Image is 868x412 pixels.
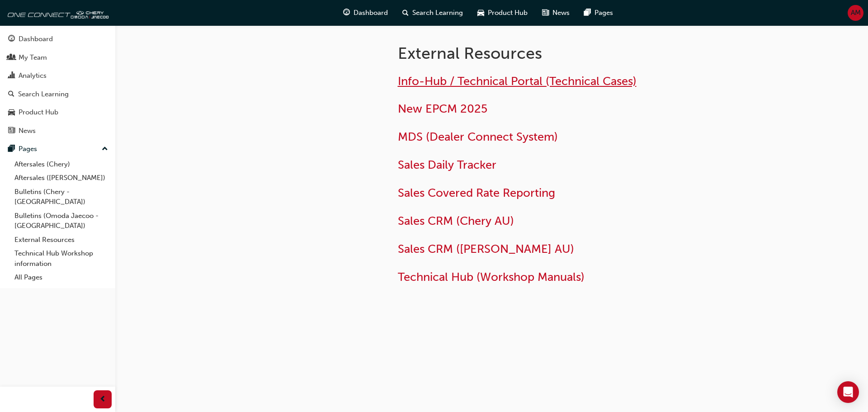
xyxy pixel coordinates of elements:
[837,381,859,403] div: Open Intercom Messenger
[535,4,577,22] a: news-iconNews
[488,8,528,18] span: Product Hub
[18,89,69,99] div: Search Learning
[470,4,535,22] a: car-iconProduct Hub
[4,31,112,47] a: Dashboard
[19,34,53,44] div: Dashboard
[8,54,15,62] span: people-icon
[577,4,620,22] a: pages-iconPages
[398,130,558,144] a: MDS (Dealer Connect System)
[354,8,388,18] span: Dashboard
[99,394,106,405] span: prev-icon
[8,72,15,80] span: chart-icon
[552,8,570,18] span: News
[8,109,15,117] span: car-icon
[398,186,555,200] a: Sales Covered Rate Reporting
[477,7,484,19] span: car-icon
[4,49,112,66] a: My Team
[11,185,112,209] a: Bulletins (Chery - [GEOGRAPHIC_DATA])
[4,141,112,157] button: Pages
[8,127,15,135] span: news-icon
[336,4,395,22] a: guage-iconDashboard
[11,246,112,270] a: Technical Hub Workshop information
[8,35,15,43] span: guage-icon
[8,145,15,153] span: pages-icon
[4,123,112,139] a: News
[398,102,487,116] a: New EPCM 2025
[398,242,574,256] a: Sales CRM ([PERSON_NAME] AU)
[594,8,613,18] span: Pages
[4,67,112,84] a: Analytics
[11,233,112,247] a: External Resources
[4,104,112,121] a: Product Hub
[19,107,58,118] div: Product Hub
[398,43,694,63] h1: External Resources
[4,86,112,103] a: Search Learning
[19,126,36,136] div: News
[19,52,47,63] div: My Team
[848,5,863,21] button: AM
[395,4,470,22] a: search-iconSearch Learning
[343,7,350,19] span: guage-icon
[398,270,585,284] a: Technical Hub (Workshop Manuals)
[11,209,112,233] a: Bulletins (Omoda Jaecoo - [GEOGRAPHIC_DATA])
[11,171,112,185] a: Aftersales ([PERSON_NAME])
[19,144,37,154] div: Pages
[851,8,861,18] span: AM
[4,29,112,141] button: DashboardMy TeamAnalyticsSearch LearningProduct HubNews
[5,4,108,22] img: oneconnect
[11,157,112,171] a: Aftersales (Chery)
[412,8,463,18] span: Search Learning
[8,90,14,99] span: search-icon
[542,7,549,19] span: news-icon
[102,143,108,155] span: up-icon
[19,71,47,81] div: Analytics
[398,74,637,88] a: Info-Hub / Technical Portal (Technical Cases)
[398,214,514,228] a: Sales CRM (Chery AU)
[402,7,409,19] span: search-icon
[398,158,496,172] a: Sales Daily Tracker
[584,7,591,19] span: pages-icon
[11,270,112,284] a: All Pages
